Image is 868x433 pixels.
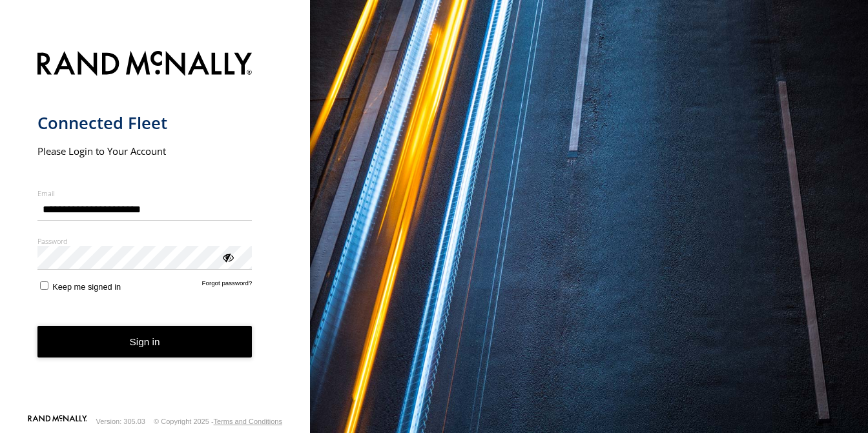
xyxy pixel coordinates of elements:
span: Keep me signed in [52,282,121,292]
form: main [37,43,273,414]
img: Rand McNally [37,48,253,81]
div: ViewPassword [221,250,234,263]
div: © Copyright 2025 - [154,418,282,425]
label: Password [37,236,253,246]
a: Visit our Website [28,415,87,428]
a: Terms and Conditions [214,418,282,425]
label: Email [37,188,253,198]
button: Sign in [37,326,253,357]
div: Version: 305.03 [96,418,145,425]
h1: Connected Fleet [37,112,253,134]
input: Keep me signed in [40,281,48,290]
a: Forgot password? [202,279,253,292]
h2: Please Login to Your Account [37,145,253,157]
